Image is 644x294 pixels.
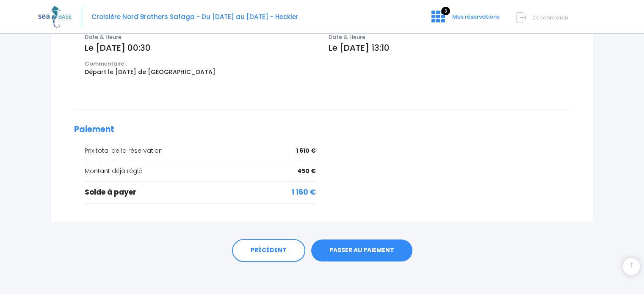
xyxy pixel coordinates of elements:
[531,14,568,22] span: Déconnexion
[232,239,305,262] a: PRÉCÉDENT
[297,167,316,176] span: 450 €
[85,68,316,77] p: Départ le [DATE] de [GEOGRAPHIC_DATA]
[74,125,570,135] h2: Paiement
[85,187,316,198] div: Solde à payer
[311,239,412,261] a: PASSER AU PAIEMENT
[85,60,127,68] span: Commentaire :
[85,33,122,41] span: Date & Heure
[329,33,365,41] span: Date & Heure
[452,13,500,21] span: Mes réservations
[441,7,450,15] span: 3
[329,41,570,54] p: Le [DATE] 13:10
[296,146,316,155] span: 1 610 €
[85,41,316,54] p: Le [DATE] 00:30
[85,146,316,155] div: Prix total de la réservation
[91,12,299,21] span: Croisière Nord Brothers Safaga - Du [DATE] au [DATE] - Heckler
[85,167,316,176] div: Montant déjà réglé
[425,16,505,24] a: 3 Mes réservations
[292,187,316,198] span: 1 160 €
